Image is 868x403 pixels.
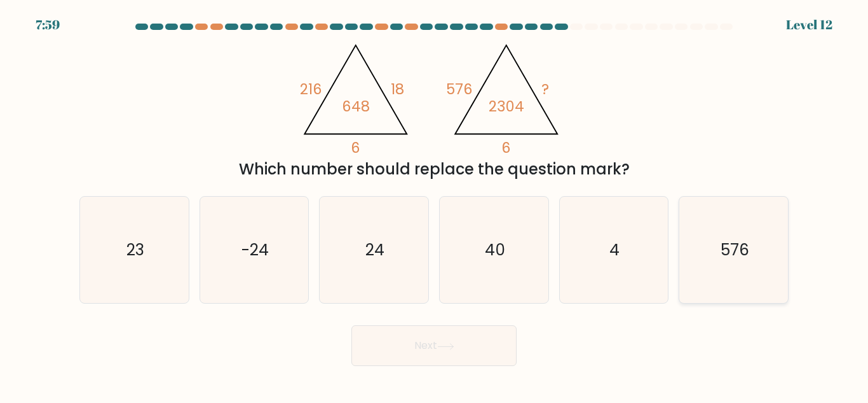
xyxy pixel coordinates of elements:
[501,138,511,158] tspan: 6
[87,158,781,181] div: Which number should replace the question mark?
[786,15,832,34] div: Level 12
[489,96,524,117] tspan: 2304
[299,79,322,99] tspan: 216
[351,138,360,158] tspan: 6
[351,325,517,366] button: Next
[342,96,370,117] tspan: 648
[365,239,384,261] text: 24
[541,79,549,99] tspan: ?
[391,79,404,99] tspan: 18
[446,79,473,99] tspan: 576
[241,239,269,261] text: -24
[485,239,505,261] text: 40
[610,239,620,261] text: 4
[126,239,144,261] text: 23
[36,15,60,34] div: 7:59
[721,239,749,261] text: 576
